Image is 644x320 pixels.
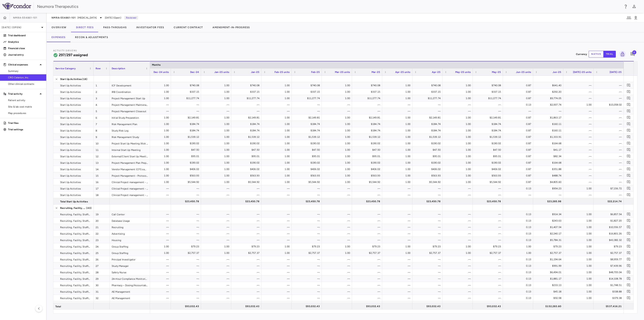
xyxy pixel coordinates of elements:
div: — [295,108,320,114]
div: 33 [94,301,110,308]
div: $337.15 [356,89,380,95]
div: 24-Hour Compliance Monitoring [110,275,150,282]
button: Add comment [626,231,631,236]
div: 1.00 [446,89,471,95]
span: Start Up Activities [60,89,81,95]
div: Principal Investigator [110,256,150,262]
div: Study Manager [110,263,150,269]
p: Trial activity [8,92,38,96]
span: Months [152,63,161,66]
span: [DATE]-25 [610,71,622,74]
svg: Add comment [627,283,631,287]
div: — [386,101,410,108]
button: Add comment [626,141,631,146]
svg: Add comment [627,141,631,145]
div: 3 [94,95,110,101]
div: Call Center [110,211,150,217]
span: Mar-25 [372,71,380,74]
span: Start Up Activities [60,102,81,108]
svg: Add comment [627,161,631,165]
span: You do not have permission to lock or unlock grids [617,51,626,58]
div: 1.00 [205,121,229,127]
svg: Add comment [627,186,631,190]
div: — [567,114,591,121]
div: — [174,101,199,108]
div: — [174,108,199,114]
button: Add comment [626,179,631,185]
span: Map procedures [8,111,43,115]
div: $740.08 [356,82,380,89]
div: Project Management Maintenance [110,101,150,108]
span: Jan-25 units [214,71,229,74]
svg: Add comment [627,270,631,274]
span: Feb-25 [311,71,320,74]
div: $740.08 [416,82,441,89]
svg: Add comment [627,290,631,293]
span: Row [96,67,101,70]
div: — [597,95,622,101]
button: Add comment [626,224,631,230]
div: 4 [94,101,110,108]
div: 32 [94,295,110,301]
svg: Add comment [627,238,631,242]
div: 13 [94,159,110,166]
div: 9 [94,134,110,140]
div: — [567,82,591,89]
span: Apr-25 units [395,71,410,74]
div: Group Staffing [110,243,150,250]
div: Safety Nurse [110,269,150,275]
button: Add comment [626,186,631,191]
div: Project Start Up Meeting (Kick Off Meeting) [110,140,150,146]
div: — [597,108,622,114]
button: Add comment [626,244,631,249]
div: — [205,108,229,114]
div: Staffing for Wrap-up [110,301,150,308]
div: — [386,108,410,114]
svg: Add comment [627,109,631,113]
button: Add comment [626,173,631,178]
button: Investigator Fees [131,23,169,32]
button: Add comment [626,211,631,217]
span: Start Up Activities [60,82,81,89]
span: Summary [8,69,43,73]
div: 10 [94,140,110,146]
div: 1.00 [205,95,229,101]
div: Clinical Project management - maintenance_external site [110,185,150,192]
span: Service Category [55,67,76,70]
span: Feb-25 units [275,71,290,74]
button: Add comment [626,269,631,275]
div: $740.08 [476,82,501,89]
button: Add comment [626,108,631,114]
div: 30 [94,282,110,288]
div: — [235,101,259,108]
div: 1.00 [265,95,290,101]
div: 0.87 [507,114,531,121]
div: 24 [94,243,110,250]
div: 29 [94,275,110,282]
div: — [507,108,531,114]
div: 25 [94,250,110,256]
div: 7 [94,121,110,127]
span: May-25 [492,71,501,74]
div: Clinical Project management - start-up_external site [110,179,150,185]
svg: Add comment [627,296,631,300]
span: (18) [82,76,88,82]
button: trial [603,51,616,58]
div: $337.15 [235,89,259,95]
p: [DATE] (Open) [2,26,40,29]
div: Risk Management Study [110,134,150,140]
div: 1.00 [144,114,169,121]
div: $184.74 [235,121,259,127]
div: 11 [94,147,110,153]
span: Patient activity [8,98,43,102]
div: Project Management Closeout [110,108,150,114]
span: 6 [632,50,636,54]
div: $11,277.74 [476,95,501,101]
div: 1.00 [205,82,229,89]
button: Add comment [626,153,631,159]
div: Internal Start Up Meeting [110,147,150,153]
div: Clinical Project management - closure_external site [110,192,150,198]
div: 1.00 [205,114,229,121]
div: 21 [94,224,110,230]
div: 1.00 [205,89,229,95]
